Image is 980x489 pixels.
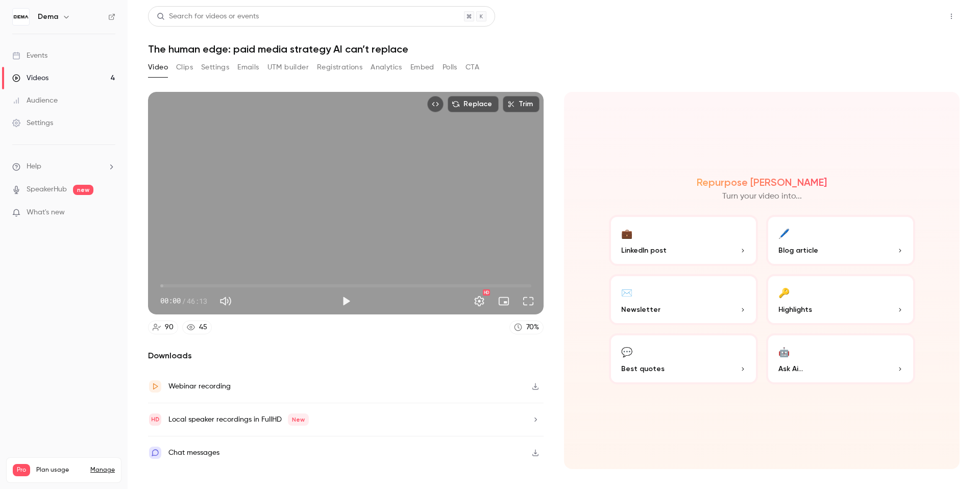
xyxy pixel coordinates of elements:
div: ✉️ [621,284,632,300]
div: 🤖 [778,344,790,359]
h6: Dema [38,12,58,22]
button: 💼LinkedIn post [609,215,758,266]
h2: Repurpose [PERSON_NAME] [697,176,827,188]
a: 70% [509,321,544,334]
button: Top Bar Actions [943,8,960,25]
span: 46:13 [187,296,207,306]
button: 🔑Highlights [766,274,915,325]
h2: Downloads [148,350,544,362]
div: Settings [12,118,53,128]
div: Videos [12,73,48,83]
span: Help [27,161,41,172]
span: Highlights [778,304,812,315]
div: 🔑 [778,284,790,300]
button: Settings [201,59,229,76]
button: Full screen [518,291,538,311]
button: Analytics [371,59,402,76]
button: CTA [465,59,479,76]
li: help-dropdown-opener [12,161,115,172]
div: 90 [165,322,174,333]
div: HD [483,289,490,296]
button: ✉️Newsletter [609,274,758,325]
button: Turn on miniplayer [494,291,514,311]
button: Embed video [427,96,444,112]
a: Manage [90,466,115,474]
a: 90 [148,321,178,334]
span: new [73,185,93,195]
a: SpeakerHub [27,184,67,195]
button: Mute [215,291,236,311]
div: 45 [199,322,207,333]
button: UTM builder [267,59,309,76]
span: Plan usage [36,466,84,474]
div: Webinar recording [168,380,231,393]
span: Ask Ai... [778,363,803,374]
button: Replace [448,96,499,112]
div: 💬 [621,344,632,359]
button: Polls [443,59,457,76]
a: 45 [182,321,212,334]
span: Blog article [778,245,818,256]
button: Settings [469,291,489,311]
div: Audience [12,95,58,106]
button: Video [148,59,168,76]
button: Clips [176,59,193,76]
span: Pro [13,464,30,476]
span: Best quotes [621,363,665,374]
span: 00:00 [160,296,181,306]
span: What's new [27,207,65,218]
div: 00:00 [160,296,207,306]
button: Share [895,6,935,27]
div: Search for videos or events [157,11,259,22]
div: Chat messages [168,447,219,459]
iframe: Noticeable Trigger [103,208,115,217]
span: Newsletter [621,304,660,315]
div: 70 % [526,322,539,333]
div: 💼 [621,225,632,241]
p: Turn your video into... [722,190,802,203]
button: Trim [503,96,540,112]
img: Dema [13,9,29,25]
button: 🖊️Blog article [766,215,915,266]
button: 💬Best quotes [609,333,758,384]
button: Embed [410,59,434,76]
button: Emails [237,59,259,76]
div: Events [12,51,47,61]
button: Registrations [317,59,362,76]
span: LinkedIn post [621,245,667,256]
h1: The human edge: paid media strategy AI can’t replace [148,43,960,55]
span: New [288,413,309,426]
div: Local speaker recordings in FullHD [168,413,309,426]
button: Play [336,291,356,311]
div: 🖊️ [778,225,790,241]
span: / [182,296,186,306]
button: 🤖Ask Ai... [766,333,915,384]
